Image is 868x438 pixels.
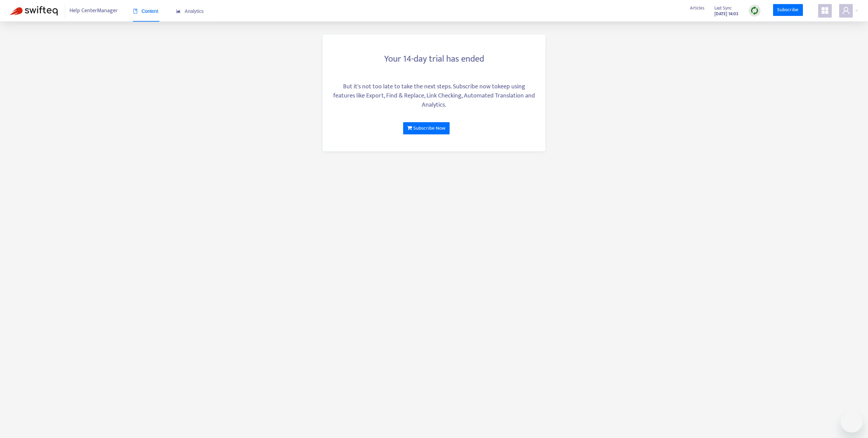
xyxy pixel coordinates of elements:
img: Swifteq [10,6,58,16]
div: But it's not too late to take the next steps. Subscribe now to keep using features like Export, F... [333,82,535,110]
a: Subscribe [773,4,803,16]
h3: Your 14-day trial has ended [333,54,535,65]
a: Subscribe Now [403,122,450,134]
span: user [842,6,850,15]
span: area-chart [176,9,181,14]
strong: [DATE] 14:03 [714,10,738,18]
span: Help Center Manager [70,4,118,17]
span: Articles [690,4,704,12]
img: sync.dc5367851b00ba804db3.png [750,6,759,15]
iframe: Button to launch messaging window [841,411,863,433]
span: Last Sync [714,4,732,12]
span: appstore [821,6,829,15]
span: Content [133,8,158,14]
span: Analytics [176,8,204,14]
span: book [133,9,138,14]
